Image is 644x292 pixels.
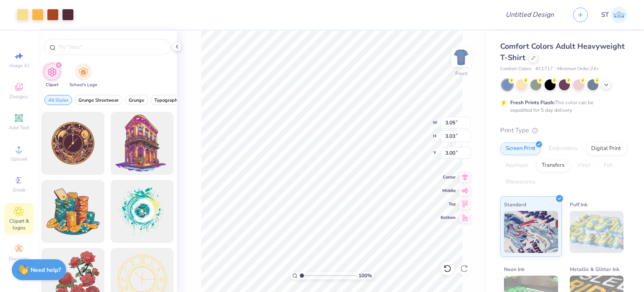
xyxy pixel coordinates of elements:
span: 100 % [358,272,372,279]
span: Clipart [46,82,59,88]
span: Minimum Order: 24 + [557,66,599,73]
span: Decorate [9,255,29,262]
span: Typography [154,97,180,103]
span: Center [441,174,456,180]
div: Vinyl [572,159,596,172]
img: Puff Ink [570,211,624,253]
span: Middle [441,188,456,194]
input: Try "Stars" [58,43,165,51]
button: filter button [44,63,60,88]
button: filter button [44,95,72,105]
span: Comfort Colors Adult Heavyweight T-Shirt [500,41,625,63]
img: School's Logo Image [79,67,88,77]
span: Puff Ink [570,200,587,209]
span: Grunge [129,97,144,103]
div: Embroidery [543,142,583,155]
span: Upload [10,155,27,162]
span: Image AI [9,62,29,69]
button: filter button [75,95,122,105]
span: Metallic & Glitter Ink [570,265,619,274]
div: Front [455,70,467,77]
span: Top [441,201,456,207]
a: ST [601,7,627,23]
div: Digital Print [586,142,626,155]
div: Transfers [536,159,570,172]
span: Add Text [9,124,29,131]
div: Rhinestones [500,176,541,189]
img: Front [453,49,470,66]
span: Clipart & logos [4,218,34,231]
div: Applique [500,159,534,172]
button: filter button [151,95,184,105]
span: Standard [504,200,526,209]
div: filter for Clipart [44,63,60,88]
span: Grunge Streetwear [78,97,119,103]
span: School's Logo [70,82,97,88]
span: Neon Ink [504,265,525,274]
span: ST [601,10,609,20]
img: Standard [504,211,558,253]
div: Screen Print [500,142,541,155]
div: filter for School's Logo [70,63,97,88]
span: Greek [13,187,26,193]
input: Untitled Design [499,6,561,23]
strong: Need help? [31,266,61,274]
div: Foil [598,159,618,172]
span: # C1717 [535,66,553,73]
span: Bottom [441,215,456,221]
span: Designs [10,93,28,100]
button: filter button [125,95,148,105]
strong: Fresh Prints Flash: [510,99,555,106]
span: Comfort Colors [500,66,531,73]
button: filter button [70,63,97,88]
span: All Styles [48,97,68,103]
img: Shambhavi Thakur [611,7,627,23]
div: This color can be expedited for 5 day delivery. [510,99,613,114]
img: Clipart Image [47,67,57,77]
div: Print Type [500,126,627,135]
